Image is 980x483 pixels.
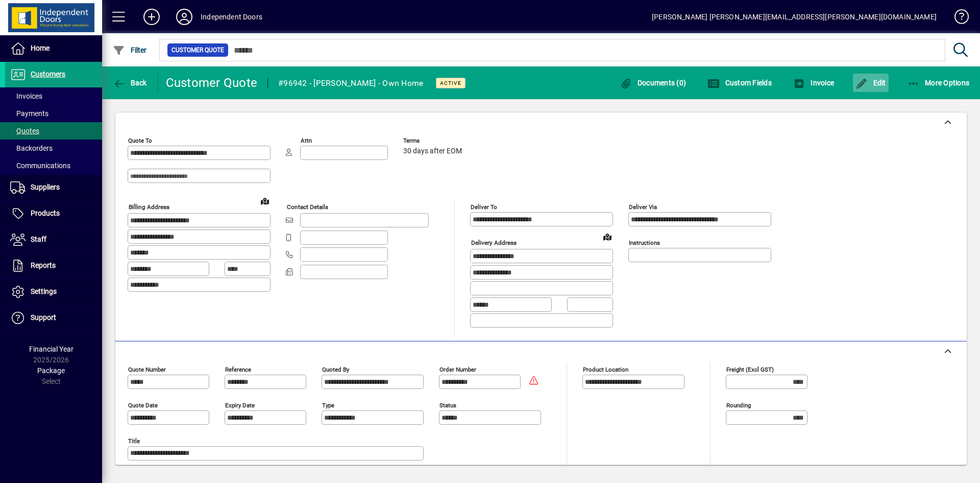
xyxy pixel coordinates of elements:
span: Edit [855,79,886,87]
button: More Options [905,74,972,92]
span: Invoice [793,79,834,87]
mat-label: Quote number [128,365,166,373]
a: Quotes [5,122,102,140]
button: Add [135,8,168,26]
span: Support [31,313,56,321]
span: Backorders [10,144,53,152]
mat-label: Attn [301,137,312,144]
a: Knowledge Base [947,2,967,35]
mat-label: Type [322,401,334,408]
span: Customer Quote [171,45,224,55]
span: Suppliers [31,183,60,191]
button: Edit [853,74,889,92]
mat-label: Order number [439,365,476,373]
span: More Options [908,79,970,87]
span: Home [31,44,50,52]
span: Financial Year [29,345,73,353]
a: Reports [5,253,102,279]
span: Reports [31,261,56,269]
span: Terms [403,137,464,144]
a: Staff [5,227,102,252]
mat-label: Quote To [128,137,152,144]
a: Home [5,36,102,61]
button: Profile [168,8,201,26]
button: Invoice [791,74,837,92]
a: Communications [5,157,102,174]
span: Settings [31,287,57,295]
mat-label: Title [128,437,140,444]
span: Communications [10,162,70,170]
div: Independent Doors [201,9,262,25]
div: #96942 - [PERSON_NAME] - Own Home [278,75,423,91]
div: [PERSON_NAME] [PERSON_NAME][EMAIL_ADDRESS][PERSON_NAME][DOMAIN_NAME] [652,9,937,25]
mat-label: Reference [225,365,251,373]
span: Custom Fields [707,79,772,87]
a: View on map [257,193,273,209]
button: Custom Fields [705,74,774,92]
a: Settings [5,279,102,305]
mat-label: Product location [583,365,628,373]
span: 30 days after EOM [403,147,462,155]
a: Support [5,305,102,331]
span: Package [37,366,65,375]
mat-label: Expiry date [225,401,255,408]
a: View on map [599,228,616,245]
span: Payments [10,109,48,118]
div: Customer Quote [166,75,258,91]
mat-label: Quoted by [322,365,349,373]
span: Quotes [10,127,39,135]
mat-label: Instructions [629,239,660,246]
span: Staff [31,235,46,243]
span: Back [113,79,147,87]
mat-label: Deliver via [629,203,657,211]
button: Back [110,74,150,92]
a: Suppliers [5,175,102,200]
a: Payments [5,105,102,122]
span: Products [31,209,60,217]
span: Filter [113,46,147,54]
a: Invoices [5,87,102,105]
mat-label: Status [439,401,456,408]
button: Documents (0) [617,74,689,92]
mat-label: Freight (excl GST) [726,365,774,373]
a: Backorders [5,140,102,157]
a: Products [5,201,102,226]
span: Invoices [10,92,42,100]
span: Active [440,80,461,86]
span: Documents (0) [620,79,686,87]
button: Filter [110,41,150,59]
mat-label: Quote date [128,401,158,408]
span: Customers [31,70,65,78]
mat-label: Deliver To [471,203,497,211]
app-page-header-button: Back [102,74,158,92]
mat-label: Rounding [726,401,751,408]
